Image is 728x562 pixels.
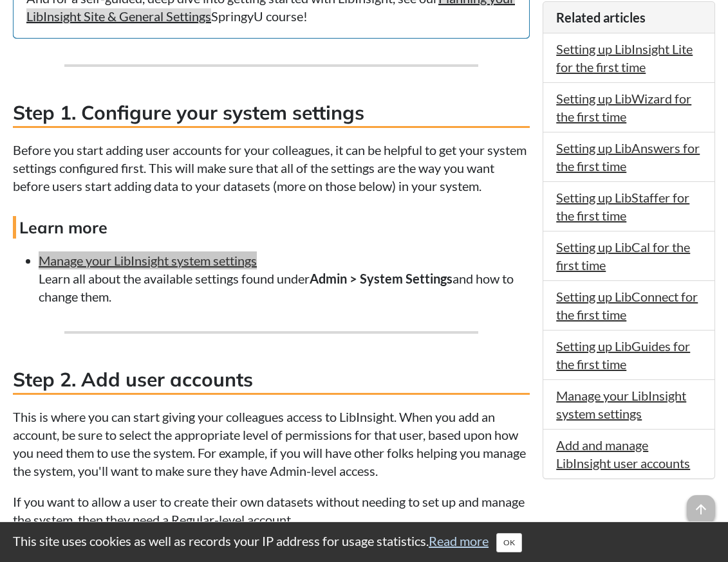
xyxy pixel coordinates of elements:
button: Close [496,533,522,552]
p: If you want to allow a user to create their own datasets without needing to set up and manage the... [13,493,530,529]
a: Read more [429,533,489,548]
h4: Learn more [13,216,530,239]
h3: Step 1. Configure your system settings [13,99,530,128]
span: arrow_upward [687,495,715,523]
a: Add and manage LibInsight user accounts [556,437,690,471]
a: Setting up LibInsight Lite for the first time [556,41,693,75]
a: Setting up LibGuides for the first time [556,338,690,372]
li: Learn all about the available settings found under and how to change them. [39,251,530,305]
a: Setting up LibAnswers for the first time [556,140,700,174]
a: arrow_upward [687,496,715,512]
a: Setting up LibConnect for the first time [556,289,698,322]
a: Manage your LibInsight system settings [39,253,257,268]
p: This is where you can start giving your colleagues access to LibInsight. When you add an account,... [13,408,530,480]
a: Setting up LibCal for the first time [556,239,690,273]
a: Setting up LibWizard for the first time [556,91,691,124]
h3: Step 2. Add user accounts [13,366,530,395]
p: Before you start adding user accounts for your colleagues, it can be helpful to get your system s... [13,141,530,195]
strong: Admin > System Settings [310,271,453,286]
span: Related articles [556,10,646,25]
a: Manage your LibInsight system settings [556,388,686,421]
a: Setting up LibStaffer for the first time [556,190,689,223]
